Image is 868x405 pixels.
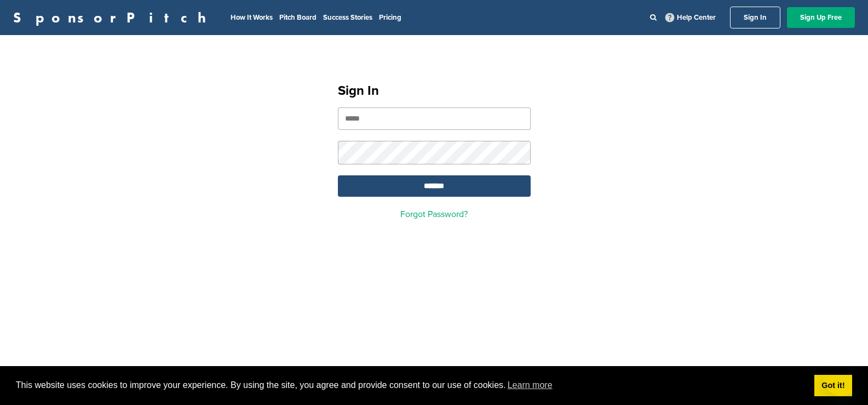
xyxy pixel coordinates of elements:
a: How It Works [231,13,273,22]
a: Forgot Password? [400,209,468,220]
a: Help Center [663,11,718,24]
a: learn more about cookies [506,377,554,393]
a: dismiss cookie message [814,375,852,397]
a: Sign Up Free [787,7,855,28]
h1: Sign In [338,81,531,101]
iframe: Button to launch messaging window [824,361,859,396]
a: SponsorPitch [13,10,213,25]
a: Pricing [379,13,401,22]
a: Success Stories [323,13,372,22]
span: This website uses cookies to improve your experience. By using the site, you agree and provide co... [16,377,806,393]
a: Sign In [730,7,780,28]
a: Pitch Board [279,13,317,22]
